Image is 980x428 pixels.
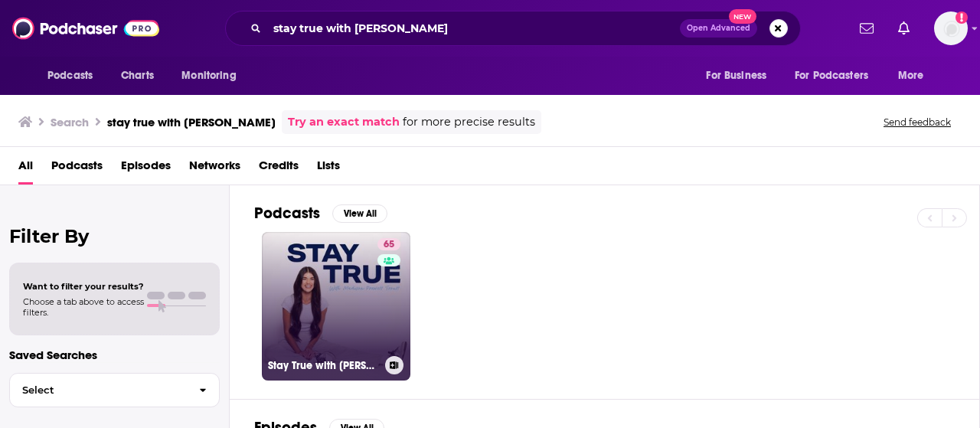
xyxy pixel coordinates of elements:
[680,19,757,38] button: Open AdvancedNew
[254,204,320,223] h2: Podcasts
[955,11,968,24] svg: Add a profile image
[785,61,890,90] button: open menu
[254,204,387,223] a: PodcastsView All
[332,204,387,223] button: View All
[51,153,103,185] a: Podcasts
[9,225,220,247] h2: Filter By
[181,65,236,87] span: Monitoring
[879,116,955,129] button: Send feedback
[121,153,171,185] a: Episodes
[18,153,33,185] a: All
[934,11,968,45] span: Logged in as WPubPR1
[262,232,410,381] a: 65Stay True with [PERSON_NAME] [PERSON_NAME]
[317,153,340,185] a: Lists
[9,373,220,407] button: Select
[377,238,400,250] a: 65
[107,115,276,129] h3: stay true with [PERSON_NAME]
[695,61,786,90] button: open menu
[121,65,154,87] span: Charts
[267,16,680,41] input: Search podcasts, credits, & more...
[10,385,187,395] span: Select
[892,15,916,41] a: Show notifications dropdown
[225,11,801,46] div: Search podcasts, credits, & more...
[854,15,880,41] a: Show notifications dropdown
[934,11,968,45] button: Show profile menu
[47,65,93,87] span: Podcasts
[795,65,868,87] span: For Podcasters
[189,153,240,185] a: Networks
[887,61,943,90] button: open menu
[934,11,968,45] img: User Profile
[288,113,400,131] a: Try an exact match
[37,61,113,90] button: open menu
[171,61,256,90] button: open menu
[23,281,144,292] span: Want to filter your results?
[403,113,535,131] span: for more precise results
[268,359,379,372] h3: Stay True with [PERSON_NAME] [PERSON_NAME]
[12,14,159,43] img: Podchaser - Follow, Share and Rate Podcasts
[687,25,750,32] span: Open Advanced
[9,348,220,362] p: Saved Searches
[706,65,766,87] span: For Business
[384,237,394,253] span: 65
[51,115,89,129] h3: Search
[111,61,163,90] a: Charts
[898,65,924,87] span: More
[23,296,144,318] span: Choose a tab above to access filters.
[259,153,299,185] a: Credits
[729,9,756,24] span: New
